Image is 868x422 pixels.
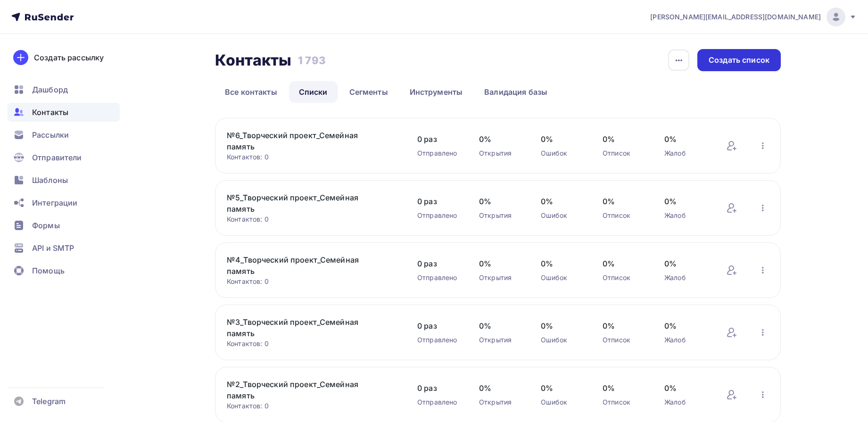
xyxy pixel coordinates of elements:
a: Инструменты [400,81,473,103]
span: 0% [603,196,645,207]
a: Дашборд [8,80,120,99]
span: 0 раз [417,320,460,331]
a: №3_Творческий проект_Семейная память [227,316,387,339]
div: Контактов: 0 [227,215,398,224]
span: 0% [479,258,522,269]
span: 0% [664,320,707,331]
span: API и SMTP [32,242,74,254]
span: 0% [479,320,522,331]
span: 0% [664,133,707,145]
div: Жалоб [664,149,707,158]
span: 0% [541,382,584,394]
span: 0% [603,382,645,394]
span: 0% [541,320,584,331]
span: Формы [32,220,60,231]
span: 0% [664,258,707,269]
span: 0% [664,382,707,394]
span: Шаблоны [32,174,68,186]
a: Сегменты [339,81,398,103]
span: 0% [603,258,645,269]
span: 0% [479,382,522,394]
span: Отправители [32,152,82,163]
div: Отправлено [417,211,460,220]
a: Списки [289,81,338,103]
span: 0 раз [417,382,460,394]
a: Формы [8,216,120,235]
div: Контактов: 0 [227,277,398,286]
a: №6_Творческий проект_Семейная память [227,130,387,152]
a: №4_Творческий проект_Семейная память [227,254,387,277]
h2: Контакты [215,51,291,70]
div: Контактов: 0 [227,401,398,411]
div: Отписок [603,335,645,345]
div: Контактов: 0 [227,152,398,162]
div: Создать список [709,55,769,66]
div: Открытия [479,273,522,282]
span: 0% [541,196,584,207]
div: Отправлено [417,397,460,407]
span: Интеграции [32,197,77,208]
div: Отписок [603,149,645,158]
div: Открытия [479,335,522,345]
a: Все контакты [215,81,287,103]
span: 0% [541,258,584,269]
div: Открытия [479,211,522,220]
div: Ошибок [541,149,584,158]
span: 0% [479,133,522,145]
span: 0 раз [417,196,460,207]
a: Отправители [8,148,120,167]
div: Отписок [603,273,645,282]
a: Шаблоны [8,171,120,190]
span: 0% [479,196,522,207]
span: 0 раз [417,258,460,269]
div: Ошибок [541,335,584,345]
a: Валидация базы [474,81,557,103]
div: Ошибок [541,273,584,282]
span: 0% [603,320,645,331]
div: Ошибок [541,397,584,407]
div: Отписок [603,397,645,407]
div: Жалоб [664,335,707,345]
div: Жалоб [664,211,707,220]
div: Отправлено [417,273,460,282]
div: Жалоб [664,273,707,282]
span: Дашборд [32,84,68,95]
span: Рассылки [32,129,69,141]
a: [PERSON_NAME][EMAIL_ADDRESS][DOMAIN_NAME] [650,8,857,26]
div: Ошибок [541,211,584,220]
span: 0% [664,196,707,207]
span: Telegram [32,396,66,407]
h3: 1 793 [298,54,325,67]
a: №5_Творческий проект_Семейная память [227,192,387,215]
div: Открытия [479,397,522,407]
span: 0% [541,133,584,145]
div: Отписок [603,211,645,220]
a: №2_Творческий проект_Семейная память [227,379,387,401]
div: Контактов: 0 [227,339,398,348]
span: Контакты [32,107,68,118]
span: 0 раз [417,133,460,145]
a: Контакты [8,103,120,122]
div: Открытия [479,149,522,158]
a: Рассылки [8,125,120,144]
div: Отправлено [417,335,460,345]
span: Помощь [32,265,65,276]
div: Жалоб [664,397,707,407]
span: 0% [603,133,645,145]
span: [PERSON_NAME][EMAIL_ADDRESS][DOMAIN_NAME] [650,12,821,22]
div: Отправлено [417,149,460,158]
div: Создать рассылку [34,52,104,63]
